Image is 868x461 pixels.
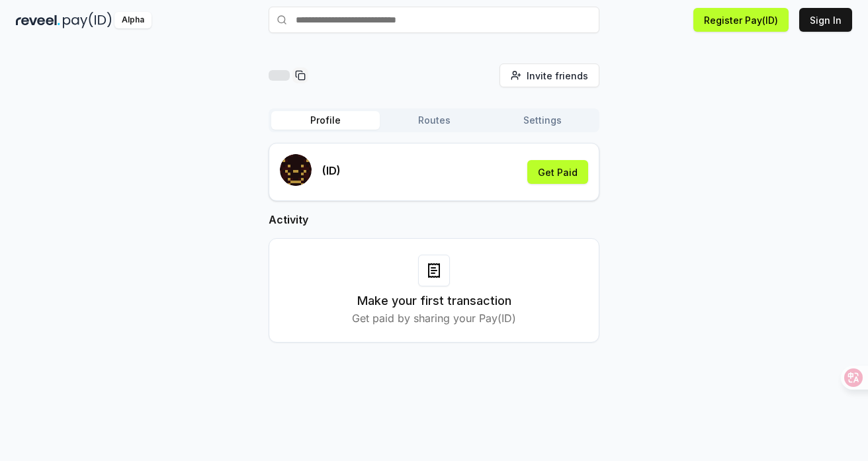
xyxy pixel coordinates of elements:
[114,12,152,28] div: Alpha
[693,8,789,32] button: Register Pay(ID)
[16,12,60,28] img: reveel_dark
[269,212,599,228] h2: Activity
[527,160,588,184] button: Get Paid
[799,8,852,32] button: Sign In
[499,63,599,87] button: Invite friends
[271,111,380,130] button: Profile
[488,111,597,130] button: Settings
[352,310,516,326] p: Get paid by sharing your Pay(ID)
[380,111,488,130] button: Routes
[357,292,511,310] h3: Make your first transaction
[322,163,341,179] p: (ID)
[63,12,112,28] img: pay_id
[527,69,588,83] span: Invite friends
